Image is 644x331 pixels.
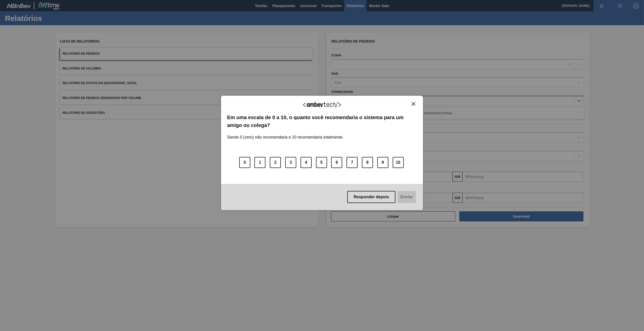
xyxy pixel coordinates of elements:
button: 4 [301,157,312,168]
button: 0 [239,157,250,168]
img: Close [412,102,415,106]
button: 3 [285,157,296,168]
button: 9 [377,157,388,168]
button: 10 [393,157,404,168]
button: Close [410,102,417,106]
button: Responder depois [347,191,396,203]
label: Em uma escala de 0 a 10, o quanto você recomendaria o sistema para um amigo ou colega? [227,114,417,129]
button: 6 [331,157,342,168]
button: 1 [254,157,265,168]
img: Logo Ambevtech [303,102,341,108]
button: 2 [270,157,281,168]
button: 5 [316,157,327,168]
label: Sendo 0 (zero) não recomendaria e 10 recomendaria totalmente. [227,129,343,140]
button: 8 [362,157,373,168]
button: 7 [346,157,358,168]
